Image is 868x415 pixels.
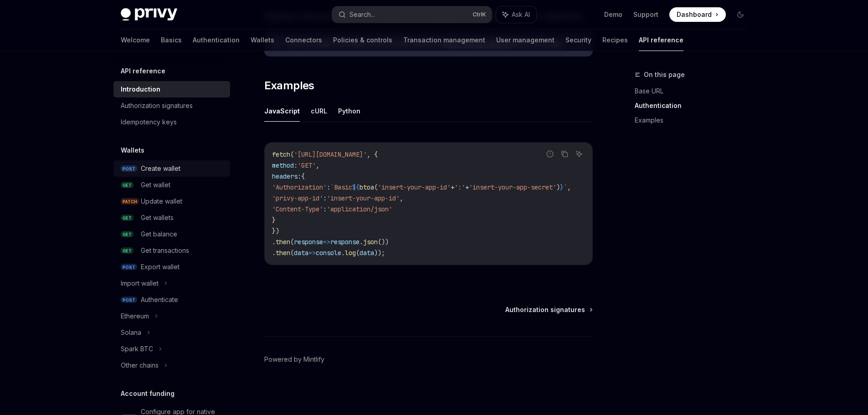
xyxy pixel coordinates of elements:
a: Recipes [602,29,628,51]
span: ( [290,238,294,246]
span: ':' [454,183,465,191]
span: ( [356,249,360,257]
span: 'privy-app-id' [272,194,323,202]
button: Toggle dark mode [733,7,748,22]
span: , [316,161,319,169]
div: Get wallet [141,179,170,190]
span: Ask AI [512,10,530,19]
a: Base URL [635,84,755,98]
a: POSTCreate wallet [113,160,230,177]
div: Update wallet [141,196,182,207]
span: ) [556,183,560,191]
span: log [345,249,356,257]
span: )); [374,249,385,257]
div: Search... [349,9,375,20]
span: data [294,249,308,257]
span: . [360,238,363,246]
span: 'Content-Type' [272,205,323,213]
a: Wallets [251,29,274,51]
span: GET [121,215,134,221]
button: Report incorrect code [544,148,556,160]
span: btoa [360,183,374,191]
span: Examples [264,78,314,93]
button: Copy the contents from the code block [559,148,570,160]
span: => [323,238,330,246]
span: : [323,194,327,202]
a: GETGet wallet [113,177,230,193]
span: { [301,172,305,180]
span: response [294,238,323,246]
a: Basics [161,29,182,51]
span: 'Authorization' [272,183,327,191]
span: ()) [378,238,389,246]
span: Authorization signatures [505,305,585,314]
span: => [308,249,316,257]
span: ( [374,183,378,191]
span: , [567,183,571,191]
button: cURL [311,100,327,122]
button: Search...CtrlK [332,6,492,23]
span: On this page [644,69,685,80]
span: : [327,183,330,191]
a: Connectors [285,29,322,51]
a: Policies & controls [333,29,392,51]
span: data [360,249,374,257]
button: Python [338,100,360,122]
div: Get wallets [141,212,174,223]
a: GETGet transactions [113,242,230,259]
span: PATCH [121,198,139,205]
img: dark logo [121,8,177,21]
span: method: [272,161,298,169]
span: 'insert-your-app-secret' [469,183,556,191]
span: } [272,216,276,224]
span: } [560,183,564,191]
span: . [272,238,276,246]
a: Powered by Mintlify [264,355,324,364]
span: + [465,183,469,191]
div: Create wallet [141,163,180,174]
div: Authenticate [141,294,178,305]
span: , { [367,150,378,159]
span: + [451,183,454,191]
a: Dashboard [669,7,726,22]
a: Welcome [121,29,150,51]
span: '[URL][DOMAIN_NAME]' [294,150,367,159]
a: Support [633,10,658,19]
div: Solana [121,327,141,338]
div: Ethereum [121,311,149,322]
span: 'insert-your-app-id' [378,183,451,191]
span: POST [121,165,137,172]
a: Authentication [635,98,755,113]
h5: API reference [121,66,165,77]
span: response [330,238,360,246]
button: Ask AI [573,148,585,160]
span: : [323,205,327,213]
a: Authentication [193,29,240,51]
span: POST [121,297,137,303]
a: API reference [639,29,683,51]
span: GET [121,231,134,238]
span: Dashboard [677,10,712,19]
a: User management [496,29,555,51]
span: , [400,194,403,202]
span: POST [121,264,137,271]
div: Other chains [121,360,159,371]
span: . [272,249,276,257]
span: fetch [272,150,290,159]
h5: Account funding [121,388,175,399]
span: GET [121,247,134,254]
span: then [276,238,290,246]
a: POSTAuthenticate [113,292,230,308]
span: ( [290,150,294,159]
span: 'application/json' [327,205,392,213]
span: }) [272,227,279,235]
span: `Basic [330,183,352,191]
div: Import wallet [121,278,159,289]
div: Introduction [121,84,160,95]
div: Idempotency keys [121,117,177,128]
a: Security [565,29,591,51]
span: 'insert-your-app-id' [327,194,400,202]
a: POSTExport wallet [113,259,230,275]
span: ${ [352,183,360,191]
a: Idempotency keys [113,114,230,130]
